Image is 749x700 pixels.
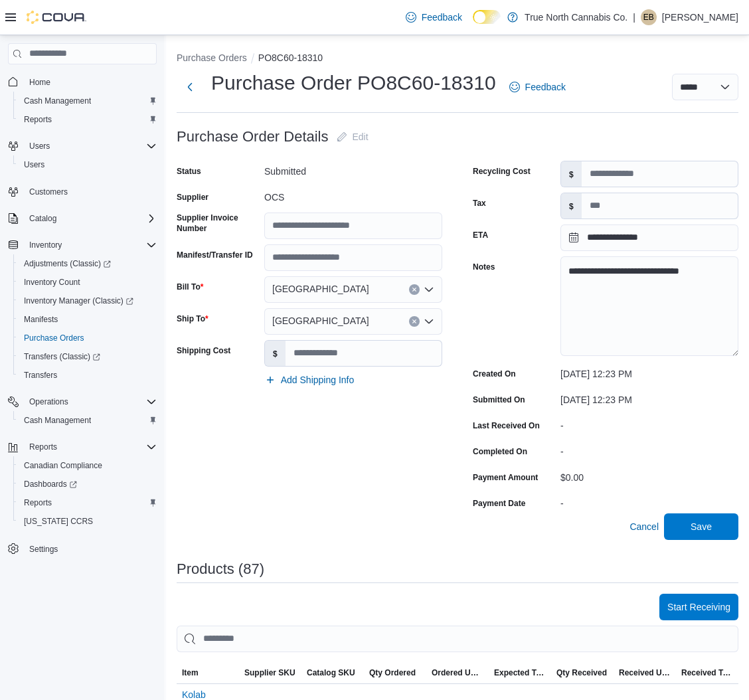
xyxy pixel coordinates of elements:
label: Created On [473,369,516,379]
a: Purchase Orders [19,330,90,346]
span: Item [182,667,199,678]
span: Transfers [24,370,57,381]
a: Inventory Manager (Classic) [19,293,139,309]
span: [GEOGRAPHIC_DATA] [272,281,369,297]
div: $0.00 [560,467,738,483]
label: $ [265,341,286,366]
label: $ [561,193,582,219]
button: Received Unit Cost [614,662,676,683]
a: Cash Management [19,412,96,428]
div: [DATE] 12:23 PM [560,363,738,379]
label: Manifest/Transfer ID [177,250,253,260]
button: Open list of options [424,316,434,327]
span: Users [24,159,44,170]
span: Reports [24,439,157,455]
span: Manifests [19,311,157,327]
span: Home [24,74,157,90]
span: Canadian Compliance [19,458,157,474]
span: Transfers (Classic) [19,349,157,365]
span: Reports [24,114,52,125]
span: Inventory Manager (Classic) [24,296,133,306]
span: Reports [19,495,157,511]
button: PO8C60-18310 [258,52,323,63]
label: Supplier [177,192,208,203]
span: Qty Ordered [369,667,416,678]
span: Users [24,138,157,154]
label: Completed On [473,446,527,457]
button: Purchase Orders [177,52,247,63]
label: Supplier Invoice Number [177,213,259,234]
a: Adjustments (Classic) [13,254,162,273]
a: Users [19,157,50,173]
button: Ordered Unit Cost [426,662,489,683]
button: Supplier SKU [239,662,301,683]
h3: Purchase Order Details [177,129,329,145]
a: Customers [24,184,73,200]
button: Add Shipping Info [260,367,360,393]
div: Elizabeth Brooks [641,9,657,25]
label: Payment Amount [473,472,538,483]
button: Settings [3,539,162,558]
span: Reports [29,442,57,452]
span: EB [643,9,654,25]
span: Received Total [681,667,733,678]
label: ETA [473,230,488,240]
button: Reports [24,439,62,455]
label: Recycling Cost [473,166,531,177]
a: Transfers (Classic) [19,349,106,365]
img: Cova [27,11,86,24]
div: - [560,493,738,509]
a: Dashboards [13,475,162,493]
a: Manifests [19,311,63,327]
span: Cash Management [19,412,157,428]
span: Supplier SKU [244,667,295,678]
button: Users [24,138,55,154]
label: Status [177,166,201,177]
button: Users [3,137,162,155]
button: Save [664,513,738,540]
span: Inventory [24,237,157,253]
span: Cash Management [24,415,91,426]
a: Settings [24,541,63,557]
span: Start Receiving [667,600,730,614]
button: Purchase Orders [13,329,162,347]
button: Clear input [409,316,420,327]
button: Edit [331,124,374,150]
button: Inventory [24,237,67,253]
p: | [633,9,635,25]
a: Inventory Count [19,274,86,290]
button: Operations [3,393,162,411]
span: Edit [353,130,369,143]
p: True North Cannabis Co. [525,9,627,25]
span: Catalog [24,211,157,226]
span: Home [29,77,50,88]
span: Users [19,157,157,173]
span: [GEOGRAPHIC_DATA] [272,313,369,329]
span: Dark Mode [473,24,473,25]
label: Last Received On [473,420,540,431]
div: - [560,441,738,457]
label: Bill To [177,282,203,292]
span: Operations [29,396,68,407]
a: Dashboards [19,476,82,492]
button: Cash Management [13,92,162,110]
button: Catalog SKU [301,662,364,683]
span: Purchase Orders [24,333,84,343]
button: Clear input [409,284,420,295]
span: Reports [24,497,52,508]
input: Dark Mode [473,10,501,24]
span: Cash Management [24,96,91,106]
button: Inventory [3,236,162,254]
label: Notes [473,262,495,272]
button: Cash Management [13,411,162,430]
nav: Complex example [8,67,157,593]
h1: Purchase Order PO8C60-18310 [211,70,496,96]
span: Inventory [29,240,62,250]
span: Catalog [29,213,56,224]
input: Press the down key to open a popover containing a calendar. [560,224,738,251]
button: Manifests [13,310,162,329]
label: Tax [473,198,486,209]
button: Home [3,72,162,92]
label: Ship To [177,313,208,324]
button: Canadian Compliance [13,456,162,475]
